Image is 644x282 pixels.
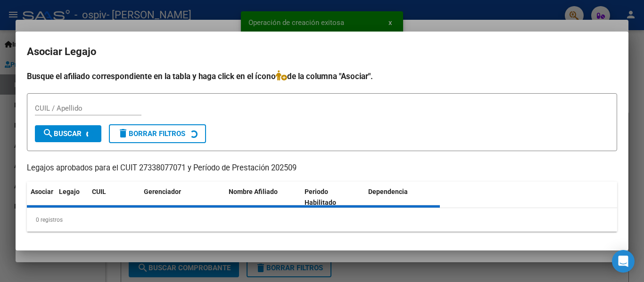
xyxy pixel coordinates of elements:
datatable-header-cell: Asociar [27,182,55,213]
mat-icon: delete [117,128,129,139]
span: Periodo Habilitado [305,188,336,206]
h2: Asociar Legajo [27,43,617,61]
span: CUIL [92,188,106,195]
span: Nombre Afiliado [229,188,278,195]
datatable-header-cell: Periodo Habilitado [301,182,364,213]
button: Buscar [35,125,101,142]
mat-icon: search [42,128,54,139]
datatable-header-cell: Nombre Afiliado [225,182,301,213]
datatable-header-cell: CUIL [88,182,140,213]
datatable-header-cell: Legajo [55,182,88,213]
span: Buscar [42,129,82,138]
h4: Busque el afiliado correspondiente en la tabla y haga click en el ícono de la columna "Asociar". [27,70,617,82]
span: Legajo [59,188,80,195]
span: Asociar [31,188,53,195]
span: Dependencia [368,188,408,195]
div: 0 registros [27,208,617,232]
datatable-header-cell: Gerenciador [140,182,225,213]
span: Borrar Filtros [117,129,185,138]
button: Borrar Filtros [109,124,206,143]
span: Gerenciador [144,188,181,195]
p: Legajos aprobados para el CUIT 27338077071 y Período de Prestación 202509 [27,162,617,174]
datatable-header-cell: Dependencia [364,182,440,213]
div: Open Intercom Messenger [612,250,635,273]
